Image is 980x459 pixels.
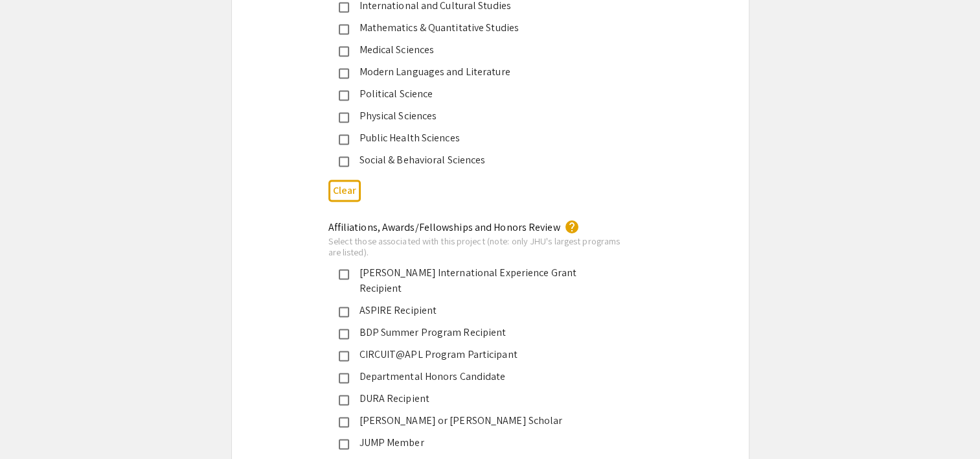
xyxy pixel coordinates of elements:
div: [PERSON_NAME] or [PERSON_NAME] Scholar [349,413,621,429]
div: BDP Summer Program Recipient [349,325,621,340]
div: [PERSON_NAME] International Experience Grant Recipient [349,265,621,296]
div: Physical Sciences [349,108,621,124]
mat-icon: help [564,219,580,235]
div: DURA Recipient [349,391,621,406]
div: Social & Behavioral Sciences [349,152,621,168]
div: Select those associated with this project (note: only JHU's largest programs are listed). [328,235,632,258]
div: Modern Languages and Literature [349,64,621,80]
mat-label: Affiliations, Awards/Fellowships and Honors Review [328,220,560,234]
div: Medical Sciences [349,42,621,58]
div: JUMP Member [349,435,621,451]
div: Public Health Sciences [349,130,621,146]
div: CIRCUIT@APL Program Participant [349,347,621,362]
iframe: Chat [10,401,55,449]
div: Political Science [349,86,621,102]
button: Clear [328,180,361,201]
div: Departmental Honors Candidate [349,369,621,384]
div: Mathematics & Quantitative Studies [349,20,621,36]
div: ASPIRE Recipient [349,303,621,318]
